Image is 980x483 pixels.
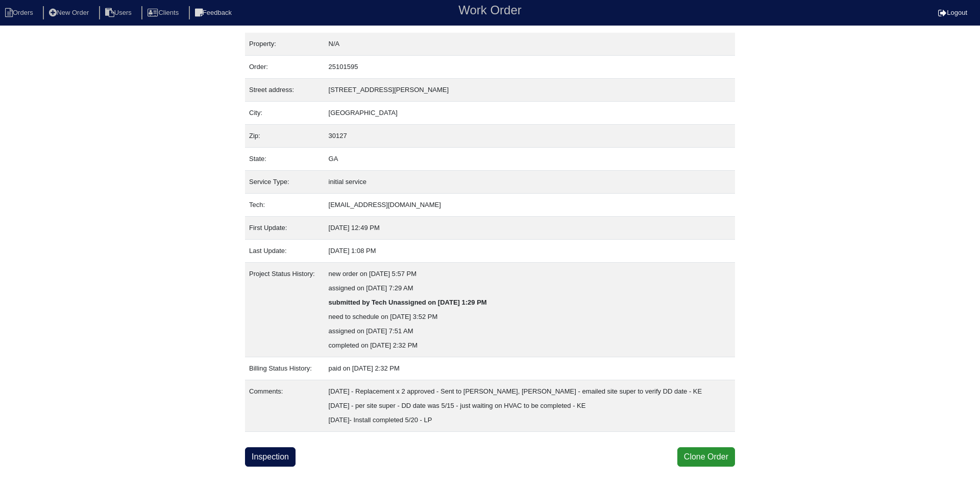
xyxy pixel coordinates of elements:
[43,9,97,16] a: New Order
[329,295,731,310] div: submitted by Tech Unassigned on [DATE] 1:29 PM
[245,217,325,240] td: First Update:
[245,240,325,263] td: Last Update:
[245,171,325,194] td: Service Type:
[329,310,731,324] div: need to schedule on [DATE] 3:52 PM
[245,102,325,125] td: City:
[141,6,187,20] li: Clients
[677,447,735,467] button: Clone Order
[245,56,325,79] td: Order:
[245,125,325,148] td: Zip:
[43,6,97,20] li: New Order
[325,102,735,125] td: [GEOGRAPHIC_DATA]
[938,9,967,16] a: Logout
[325,171,735,194] td: initial service
[325,79,735,102] td: [STREET_ADDRESS][PERSON_NAME]
[189,6,240,20] li: Feedback
[141,9,187,16] a: Clients
[245,357,325,380] td: Billing Status History:
[325,125,735,148] td: 30127
[325,380,735,432] td: [DATE] - Replacement x 2 approved - Sent to [PERSON_NAME], [PERSON_NAME] - emailed site super to ...
[245,79,325,102] td: Street address:
[325,240,735,263] td: [DATE] 1:08 PM
[245,33,325,56] td: Property:
[329,338,731,353] div: completed on [DATE] 2:32 PM
[245,380,325,432] td: Comments:
[325,194,735,217] td: [EMAIL_ADDRESS][DOMAIN_NAME]
[325,217,735,240] td: [DATE] 12:49 PM
[329,267,731,281] div: new order on [DATE] 5:57 PM
[329,281,731,295] div: assigned on [DATE] 7:29 AM
[329,361,731,376] div: paid on [DATE] 2:32 PM
[245,263,325,357] td: Project Status History:
[325,56,735,79] td: 25101595
[99,9,140,16] a: Users
[245,148,325,171] td: State:
[325,33,735,56] td: N/A
[245,447,296,467] a: Inspection
[329,324,731,338] div: assigned on [DATE] 7:51 AM
[245,194,325,217] td: Tech:
[99,6,140,20] li: Users
[325,148,735,171] td: GA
